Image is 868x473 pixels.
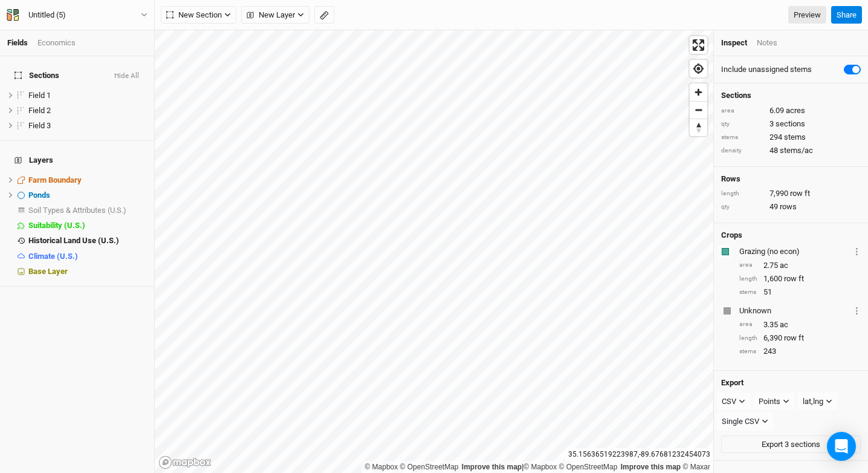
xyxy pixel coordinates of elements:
[7,38,28,47] a: Fields
[721,203,763,212] div: qty
[15,71,59,80] span: Sections
[28,267,147,276] div: Base Layer
[28,106,147,116] div: Field 2
[788,6,826,24] a: Preview
[690,119,707,136] button: Reset bearing to north
[780,319,788,330] span: ac
[28,9,66,21] div: Untitled (5)
[780,201,797,212] span: rows
[853,244,861,258] button: Crop Usage
[28,175,147,185] div: Farm Boundary
[37,38,76,48] div: Economics
[241,6,309,24] button: New Layer
[721,64,812,75] label: Include unassigned stems
[314,6,334,24] button: Shortcut: M
[739,261,757,270] div: area
[739,346,861,357] div: 243
[690,36,707,54] button: Enter fullscreen
[776,119,805,129] span: sections
[739,347,757,356] div: stems
[158,455,212,469] a: Mapbox logo
[721,132,861,143] div: 294
[721,106,763,116] div: area
[559,463,618,471] a: OpenStreetMap
[28,267,68,276] span: Base Layer
[690,119,707,136] span: Reset bearing to north
[28,121,147,131] div: Field 3
[722,416,759,428] div: Single CSV
[739,320,757,329] div: area
[28,191,147,200] div: Ponds
[28,91,51,100] span: Field 1
[721,146,763,155] div: density
[364,461,710,473] div: |
[721,201,861,212] div: 49
[28,106,51,115] span: Field 2
[721,119,861,129] div: 3
[28,206,147,215] div: Soil Types & Attributes (U.S.)
[716,393,751,411] button: CSV
[721,435,861,454] button: Export 3 sections
[739,260,861,271] div: 2.75
[721,188,861,199] div: 7,990
[28,221,147,230] div: Suitability (U.S.)
[739,246,850,257] div: Grazing (no econ)
[721,105,861,116] div: 6.09
[759,396,780,408] div: Points
[780,260,788,271] span: ac
[780,145,813,156] span: stems/ac
[28,236,147,246] div: Historical Land Use (U.S.)
[690,102,707,119] span: Zoom out
[803,396,823,408] div: lat,lng
[690,60,707,77] button: Find my location
[721,230,742,240] h4: Crops
[523,463,557,471] a: Mapbox
[786,105,805,116] span: acres
[739,275,757,284] div: length
[28,206,126,215] span: Soil Types & Attributes (U.S.)
[790,188,810,199] span: row ft
[28,221,85,230] span: Suitability (U.S.)
[739,333,861,344] div: 6,390
[28,236,119,245] span: Historical Land Use (U.S.)
[6,8,148,22] button: Untitled (5)
[364,463,398,471] a: Mapbox
[400,463,459,471] a: OpenStreetMap
[114,72,140,80] button: Hide All
[28,121,51,130] span: Field 3
[827,432,856,461] div: Open Intercom Messenger
[28,91,147,100] div: Field 1
[721,38,747,48] div: Inspect
[739,273,861,284] div: 1,600
[757,38,777,48] div: Notes
[28,191,50,200] span: Ponds
[682,463,710,471] a: Maxar
[166,9,222,21] span: New Section
[621,463,681,471] a: Improve this map
[721,91,861,100] h4: Sections
[853,304,861,318] button: Crop Usage
[690,101,707,119] button: Zoom out
[721,174,861,184] h4: Rows
[721,145,861,156] div: 48
[739,319,861,330] div: 3.35
[784,273,804,284] span: row ft
[721,133,763,142] div: stems
[722,396,736,408] div: CSV
[721,378,861,388] h4: Export
[753,393,795,411] button: Points
[155,30,713,473] canvas: Map
[28,252,147,261] div: Climate (U.S.)
[28,175,82,184] span: Farm Boundary
[784,333,804,344] span: row ft
[716,413,774,431] button: Single CSV
[739,287,861,298] div: 51
[690,83,707,101] button: Zoom in
[739,288,757,297] div: stems
[739,334,757,343] div: length
[161,6,236,24] button: New Section
[462,463,522,471] a: Improve this map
